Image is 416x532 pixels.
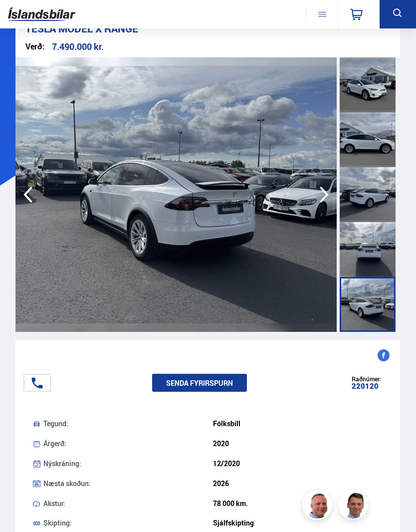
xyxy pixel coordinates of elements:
div: Verð: [25,42,45,51]
img: FbJEzSuNWCJXmdc-.webp [340,492,370,522]
div: Akstur: [43,500,213,508]
div: Nýskráning: [43,460,213,468]
img: G0Ugv5HjCgRt.svg [8,3,75,25]
button: Senda fyrirspurn [152,374,247,392]
div: 12/2020 [213,460,383,468]
div: Raðnúmer: [352,376,381,382]
img: 3325672.jpeg [15,57,337,332]
div: 2020 [213,440,383,448]
div: 78 000 km. [213,500,383,508]
div: Tegund: [43,420,213,428]
button: Opna LiveChat spjallviðmót [8,4,38,34]
div: 220120 [352,382,381,390]
div: 7.490.000 kr. [52,42,104,51]
span: Tesla [25,21,56,35]
div: Fólksbíll [213,420,383,428]
img: siFngHWaQ9KaOqBr.png [304,492,334,522]
span: Model X RANGE [58,21,138,35]
div: Næsta skoðun: [43,480,213,488]
div: Skipting: [43,519,213,527]
div: 2026 [213,480,383,488]
div: Árgerð: [43,440,213,448]
div: Sjálfskipting [213,519,383,527]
